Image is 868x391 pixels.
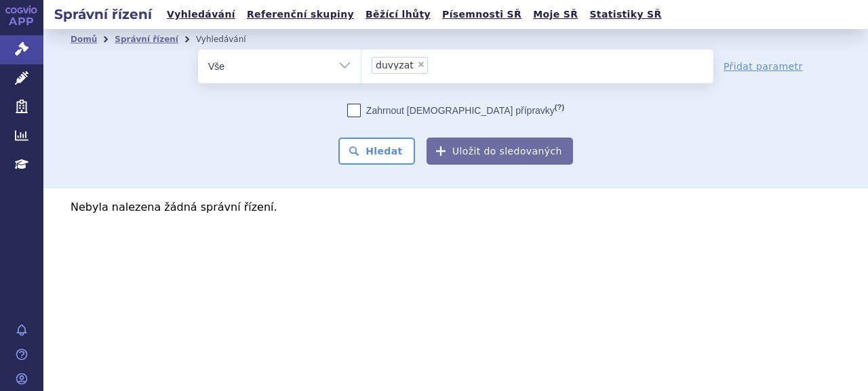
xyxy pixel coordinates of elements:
abbr: (?) [555,103,564,112]
button: Hledat [338,138,415,165]
label: Zahrnout [DEMOGRAPHIC_DATA] přípravky [347,104,564,117]
a: Domů [71,35,97,44]
p: Nebyla nalezena žádná správní řízení. [71,202,841,213]
span: × [417,60,425,68]
span: duvyzat [376,60,414,70]
a: Písemnosti SŘ [438,5,526,24]
a: Statistiky SŘ [585,5,665,24]
h2: Správní řízení [43,5,163,24]
a: Běžící lhůty [361,5,435,24]
a: Vyhledávání [163,5,239,24]
a: Přidat parametr [724,60,803,73]
a: Referenční skupiny [243,5,358,24]
input: duvyzat [432,56,439,73]
button: Uložit do sledovaných [427,138,573,165]
a: Moje SŘ [529,5,582,24]
li: Vyhledávání [196,29,264,49]
a: Správní řízení [115,35,178,44]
